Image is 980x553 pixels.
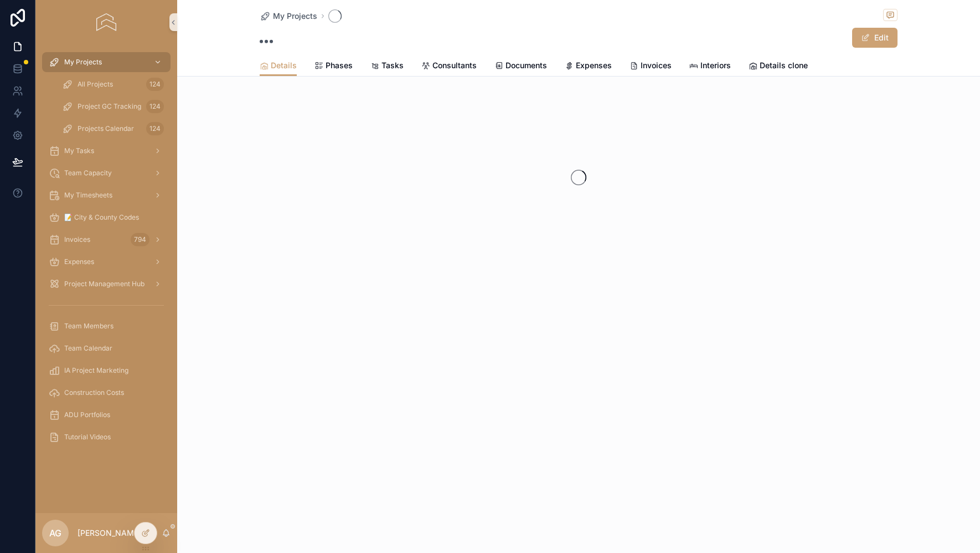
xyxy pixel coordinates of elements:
[314,55,353,78] a: Phases
[42,185,171,205] a: My Timesheets
[64,410,110,419] span: ADU Portfolios
[64,322,114,331] span: Team Members
[64,433,111,442] span: Tutorial Videos
[42,52,171,72] a: My Projects
[64,58,102,67] span: My Projects
[381,60,404,71] span: Tasks
[432,60,477,71] span: Consultants
[689,55,731,78] a: Interiors
[700,60,731,71] span: Interiors
[64,280,145,288] span: Project Management Hub
[42,163,171,183] a: Team Capacity
[326,60,353,71] span: Phases
[42,274,171,294] a: Project Management Hub
[42,141,171,161] a: My Tasks
[64,366,128,375] span: IA Project Marketing
[760,60,808,71] span: Details clone
[55,97,171,116] a: Project GC Tracking124
[64,235,90,244] span: Invoices
[641,60,672,71] span: Invoices
[260,11,317,22] a: My Projects
[78,527,141,539] p: [PERSON_NAME]
[271,60,297,71] span: Details
[42,383,171,403] a: Construction Costs
[35,44,177,461] div: scrollable content
[64,213,139,222] span: 📝 City & County Codes
[78,102,141,111] span: Project GC Tracking
[64,169,112,177] span: Team Capacity
[64,191,112,200] span: My Timesheets
[42,252,171,272] a: Expenses
[42,316,171,336] a: Team Members
[42,405,171,425] a: ADU Portfolios
[96,13,116,31] img: App logo
[55,119,171,139] a: Projects Calendar124
[42,338,171,358] a: Team Calendar
[494,55,547,78] a: Documents
[370,55,404,78] a: Tasks
[565,55,612,78] a: Expenses
[421,55,477,78] a: Consultants
[55,74,171,94] a: All Projects124
[630,55,672,78] a: Invoices
[506,60,547,71] span: Documents
[576,60,612,71] span: Expenses
[852,28,898,48] button: Edit
[146,78,164,91] div: 124
[64,388,124,397] span: Construction Costs
[49,526,61,540] span: AG
[749,55,808,78] a: Details clone
[64,146,94,155] span: My Tasks
[273,11,317,22] span: My Projects
[146,100,164,113] div: 124
[78,124,134,133] span: Projects Calendar
[42,361,171,380] a: IA Project Marketing
[42,230,171,250] a: Invoices794
[42,427,171,447] a: Tutorial Videos
[64,257,94,266] span: Expenses
[131,233,149,246] div: 794
[78,80,113,89] span: All Projects
[260,55,297,77] a: Details
[146,122,164,135] div: 124
[64,344,112,353] span: Team Calendar
[42,207,171,227] a: 📝 City & County Codes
